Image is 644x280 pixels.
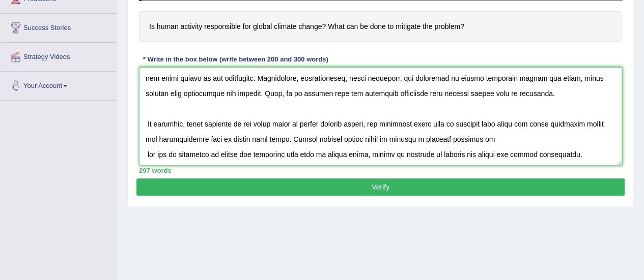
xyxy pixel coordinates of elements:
div: * Write in the box below (write between 200 and 300 words) [139,54,332,64]
div: 297 words [139,166,622,175]
h4: Is human activity responsible for global climate change? What can be done to mitigate the problem? [139,11,622,42]
a: Strategy Videos [1,43,117,68]
a: Your Account [1,72,117,97]
button: Verify [136,178,625,196]
a: Success Stories [1,14,117,39]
